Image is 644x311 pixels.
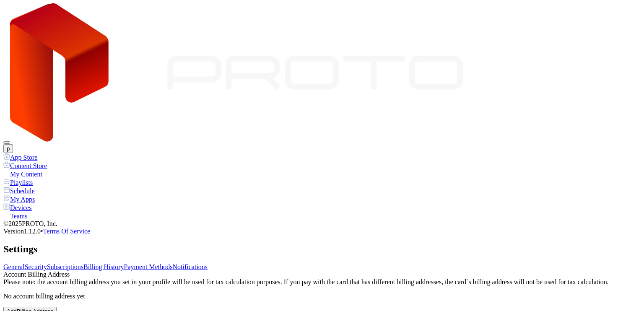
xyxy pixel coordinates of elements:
div: Please note: the account billing address you set in your profile will be used for tax calculation... [3,278,641,286]
a: My Content [3,170,641,178]
div: Account Billing Address [3,271,641,278]
a: Payment Methods [124,263,173,270]
a: Subscriptions [47,263,83,270]
a: Security [25,263,47,270]
p: No account billing address yet [3,293,641,300]
a: App Store [3,153,641,161]
a: Content Store [3,161,641,170]
a: Terms Of Service [43,228,91,235]
a: My Apps [3,195,641,203]
h2: Settings [3,244,641,255]
span: Version 1.12.0 • [3,228,43,235]
button: p [3,144,13,153]
a: Playlists [3,178,641,187]
a: Devices [3,203,641,212]
a: General [3,263,25,270]
a: Billing History [83,263,124,270]
a: Teams [3,212,641,220]
a: Schedule [3,187,641,195]
div: © 2025 PROTO, Inc. [3,220,641,228]
a: Notifications [173,263,208,270]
